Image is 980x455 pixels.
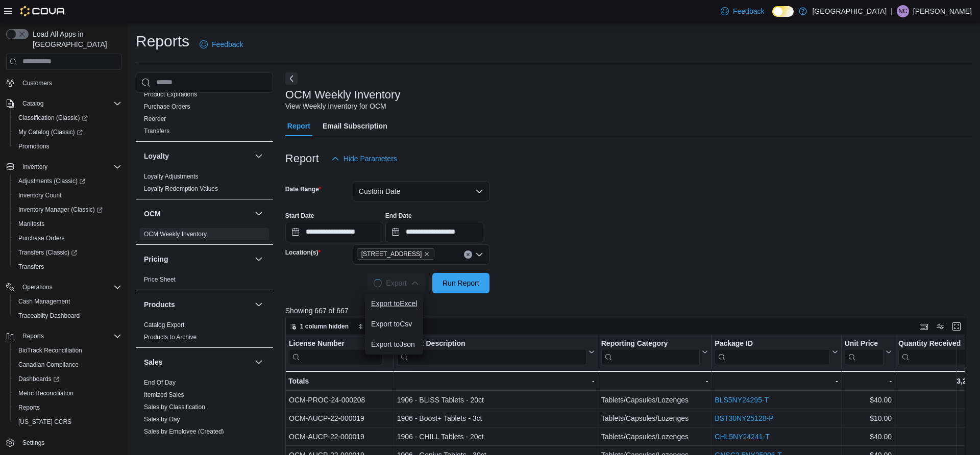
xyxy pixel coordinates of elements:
button: Run Report [432,273,489,293]
a: Transfers (Classic) [14,246,81,259]
a: Classification (Classic) [10,111,126,125]
a: Metrc Reconciliation [14,387,78,399]
span: Email Subscription [323,116,387,136]
a: Itemized Sales [144,391,184,398]
span: Hide Parameters [344,154,397,164]
span: Cash Management [14,295,121,308]
input: Dark Mode [772,6,794,17]
div: $40.00 [845,394,892,406]
a: My Catalog (Classic) [10,125,126,139]
div: Reporting Category [601,339,700,348]
div: - [397,375,595,387]
h3: Products [144,299,175,310]
span: Adjustments (Classic) [14,175,121,187]
span: BioTrack Reconciliation [14,344,121,357]
p: [GEOGRAPHIC_DATA] [812,5,887,17]
a: Cash Management [14,295,74,308]
a: Feedback [195,34,247,55]
a: BLS5NY24295-T [715,396,769,404]
span: Purchase Orders [18,234,65,242]
span: Reports [14,401,121,414]
button: OCM [253,208,265,220]
button: Sort fields [354,320,399,333]
button: Reports [18,330,48,342]
span: Dashboards [18,375,59,383]
span: Traceabilty Dashboard [18,312,80,320]
button: Sales [144,357,251,367]
a: Sales by Classification [144,403,205,411]
span: Metrc Reconciliation [18,389,73,397]
a: Inventory Count [14,189,66,201]
button: Next [285,72,298,85]
button: Operations [18,281,57,293]
span: 1 column hidden [300,322,349,331]
button: Metrc Reconciliation [10,386,126,400]
button: Remove 308 Plaza Road from selection in this group [424,251,430,257]
span: Metrc Reconciliation [14,387,121,399]
div: OCM [136,228,273,244]
span: Catalog Export [144,321,184,329]
a: Transfers [144,128,169,135]
a: Settings [18,437,48,449]
button: Products [253,298,265,311]
a: Reports [14,401,44,414]
h1: Reports [136,31,189,52]
span: My Catalog (Classic) [18,128,83,136]
label: Location(s) [285,248,321,257]
div: Totals [288,375,390,387]
span: Transfers [18,263,44,271]
span: 308 Plaza Road [357,248,435,260]
span: Operations [18,281,121,293]
span: [US_STATE] CCRS [18,418,71,426]
button: Pricing [144,254,251,264]
button: Operations [2,280,126,294]
div: Package ID [715,339,829,348]
a: BioTrack Reconciliation [14,344,86,357]
span: Transfers [14,261,121,273]
div: OCM-PROC-24-000208 [289,394,390,406]
span: Classification (Classic) [18,114,88,122]
span: Washington CCRS [14,416,121,428]
div: Quantity Received [898,339,966,348]
label: End Date [385,212,412,220]
div: - [715,375,838,387]
button: Products [144,299,251,310]
button: OCM [144,209,251,219]
button: Enter fullscreen [950,320,963,333]
h3: OCM [144,209,161,219]
button: Quantity Received [898,339,974,365]
button: Manifests [10,217,126,231]
div: Loyalty [136,170,273,199]
a: Canadian Compliance [14,359,83,371]
div: Quantity Received [898,339,966,365]
div: License Number [289,339,382,365]
div: 1906 - BLISS Tablets - 20ct [397,394,595,406]
a: Products to Archive [144,334,197,341]
button: License Number [289,339,390,365]
button: Loyalty [144,151,251,161]
span: Reports [22,332,44,340]
div: Package URL [715,339,829,365]
button: Purchase Orders [10,231,126,245]
div: Reporting Category [601,339,700,365]
span: Feedback [212,39,243,49]
span: Classification (Classic) [14,112,121,124]
div: OCM-AUCP-22-000019 [289,431,390,443]
span: Purchase Orders [144,103,190,111]
div: - [601,375,708,387]
span: End Of Day [144,378,176,387]
span: Operations [22,283,53,291]
label: Start Date [285,212,314,220]
a: Dashboards [10,372,126,386]
span: Transfers (Classic) [14,246,121,259]
span: Dashboards [14,373,121,385]
button: Cash Management [10,294,126,309]
button: Canadian Compliance [10,358,126,372]
h3: Sales [144,357,163,367]
span: Canadian Compliance [18,361,79,369]
button: Reporting Category [601,339,708,365]
div: 1906 - CHILL Tablets - 20ct [397,431,595,443]
div: Product Description [397,339,586,365]
span: Inventory Manager (Classic) [14,204,121,216]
